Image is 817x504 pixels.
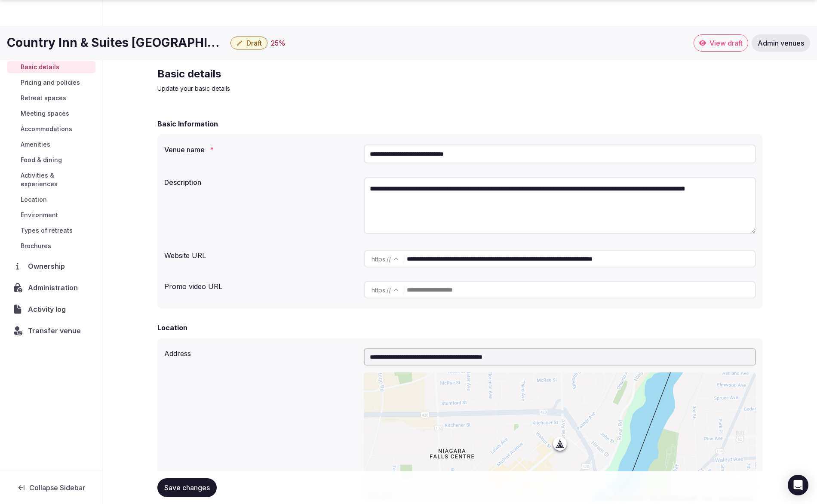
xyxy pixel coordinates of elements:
[758,39,804,47] span: Admin venues
[7,240,95,252] a: Brochures
[246,39,262,47] span: Draft
[7,478,95,497] button: Collapse Sidebar
[21,156,62,164] span: Food & dining
[164,146,357,153] label: Venue name
[271,38,286,48] div: 25 %
[7,257,95,275] a: Ownership
[7,92,95,104] a: Retreat spaces
[164,345,357,359] div: Address
[21,140,50,149] span: Amenities
[164,179,357,186] label: Description
[157,119,218,129] h2: Basic Information
[7,154,95,166] a: Food & dining
[21,125,72,133] span: Accommodations
[7,61,95,73] a: Basic details
[21,78,80,87] span: Pricing and policies
[157,84,446,93] p: Update your basic details
[230,37,267,49] button: Draft
[788,475,808,495] div: Open Intercom Messenger
[7,300,95,318] a: Activity log
[29,483,85,492] span: Collapse Sidebar
[7,34,227,51] h1: Country Inn & Suites [GEOGRAPHIC_DATA]
[7,108,95,120] a: Meeting spaces
[7,279,95,297] a: Administration
[7,138,95,151] a: Amenities
[7,123,95,135] a: Accommodations
[709,39,743,47] span: View draft
[28,261,68,271] span: Ownership
[7,169,95,190] a: Activities & experiences
[7,194,95,206] a: Location
[21,242,51,250] span: Brochures
[271,38,286,48] button: 25%
[21,63,59,71] span: Basic details
[752,34,810,52] a: Admin venues
[7,209,95,221] a: Environment
[28,304,69,314] span: Activity log
[164,278,357,292] div: Promo video URL
[157,67,446,81] h2: Basic details
[157,478,217,497] button: Save changes
[21,226,73,235] span: Types of retreats
[164,483,210,492] span: Save changes
[21,171,92,188] span: Activities & experiences
[694,34,748,52] a: View draft
[21,94,66,102] span: Retreat spaces
[157,323,187,333] h2: Location
[21,211,58,219] span: Environment
[21,195,47,204] span: Location
[28,326,81,336] span: Transfer venue
[28,283,81,293] span: Administration
[7,224,95,237] a: Types of retreats
[21,109,69,118] span: Meeting spaces
[7,77,95,89] a: Pricing and policies
[7,322,95,340] button: Transfer venue
[164,247,357,261] div: Website URL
